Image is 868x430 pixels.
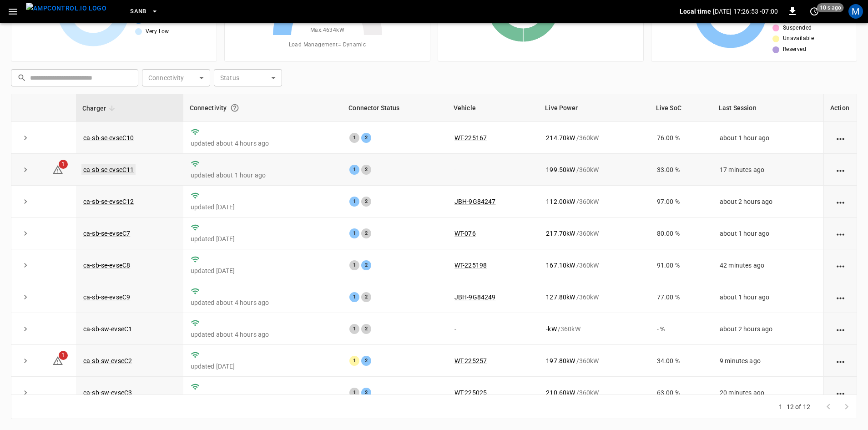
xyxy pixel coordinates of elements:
[191,234,335,243] p: updated [DATE]
[59,160,68,169] span: 1
[19,386,32,400] button: expand row
[83,134,134,142] a: ca-sb-se-evseC10
[19,354,32,368] button: expand row
[779,402,811,411] p: 1–12 of 12
[712,377,823,409] td: 20 minutes ago
[191,298,335,307] p: updated about 4 hours ago
[835,261,846,270] div: action cell options
[349,133,359,143] div: 1
[546,197,642,206] div: / 360 kW
[546,324,556,334] p: - kW
[454,230,476,237] a: WT-076
[310,26,344,35] span: Max. 4634 kW
[454,198,496,205] a: JBH-9G84247
[650,122,712,154] td: 76.00 %
[546,293,575,302] p: 127.80 kW
[650,249,712,281] td: 91.00 %
[783,45,806,54] span: Reserved
[361,197,371,207] div: 2
[539,94,649,122] th: Live Power
[349,356,359,366] div: 1
[83,198,134,205] a: ca-sb-se-evseC12
[191,266,335,275] p: updated [DATE]
[19,322,32,336] button: expand row
[454,262,487,269] a: WT-225198
[361,165,371,175] div: 2
[361,260,371,270] div: 2
[349,292,359,302] div: 1
[835,197,846,206] div: action cell options
[546,261,642,270] div: / 360 kW
[349,165,359,175] div: 1
[342,94,447,122] th: Connector Status
[361,292,371,302] div: 2
[712,94,823,122] th: Last Session
[650,281,712,313] td: 77.00 %
[783,34,814,43] span: Unavailable
[650,154,712,186] td: 33.00 %
[546,133,575,142] p: 214.70 kW
[546,133,642,142] div: / 360 kW
[83,262,130,269] a: ca-sb-se-evseC8
[807,4,822,19] button: set refresh interval
[835,388,846,397] div: action cell options
[191,171,335,180] p: updated about 1 hour ago
[191,394,335,403] p: updated [DATE]
[447,94,539,122] th: Vehicle
[650,313,712,345] td: - %
[546,229,575,238] p: 217.70 kW
[546,324,642,334] div: / 360 kW
[349,197,359,207] div: 1
[447,154,539,186] td: -
[361,133,371,143] div: 2
[19,290,32,304] button: expand row
[349,228,359,238] div: 1
[712,281,823,313] td: about 1 hour ago
[454,389,487,396] a: WT-225025
[712,186,823,218] td: about 2 hours ago
[680,7,711,16] p: Local time
[82,103,118,114] span: Charger
[454,293,496,301] a: JBH-9G84249
[712,249,823,281] td: 42 minutes ago
[289,40,366,50] span: Load Management = Dynamic
[19,163,32,177] button: expand row
[349,388,359,398] div: 1
[26,3,106,14] img: ampcontrol.io logo
[712,345,823,377] td: 9 minutes ago
[349,324,359,334] div: 1
[650,345,712,377] td: 34.00 %
[712,154,823,186] td: 17 minutes ago
[349,260,359,270] div: 1
[650,377,712,409] td: 63.00 %
[712,218,823,249] td: about 1 hour ago
[191,362,335,371] p: updated [DATE]
[713,7,778,16] p: [DATE] 17:26:53 -07:00
[783,24,812,33] span: Suspended
[227,100,243,116] button: Connection between the charger and our software.
[454,134,487,142] a: WT-225167
[650,218,712,249] td: 80.00 %
[83,325,132,333] a: ca-sb-sw-evseC1
[848,4,863,19] div: profile-icon
[52,357,63,364] a: 1
[361,388,371,398] div: 2
[191,202,335,212] p: updated [DATE]
[835,356,846,365] div: action cell options
[650,186,712,218] td: 97.00 %
[190,100,336,116] div: Connectivity
[835,293,846,302] div: action cell options
[126,3,162,20] button: SanB
[146,27,169,36] span: Very Low
[19,131,32,145] button: expand row
[19,258,32,272] button: expand row
[712,313,823,345] td: about 2 hours ago
[546,229,642,238] div: / 360 kW
[712,122,823,154] td: about 1 hour ago
[817,3,844,12] span: 10 s ago
[83,389,132,396] a: ca-sb-sw-evseC3
[546,388,642,397] div: / 360 kW
[835,165,846,174] div: action cell options
[546,261,575,270] p: 167.10 kW
[83,230,130,237] a: ca-sb-se-evseC7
